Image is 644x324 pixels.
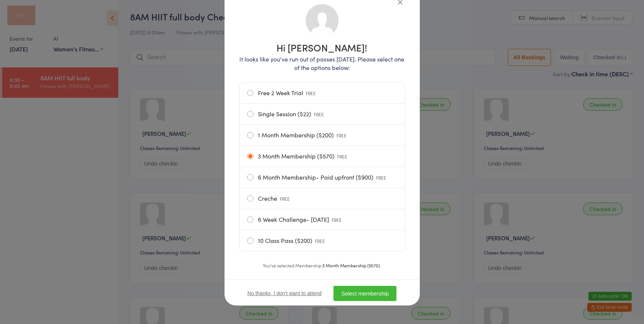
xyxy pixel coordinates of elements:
span: FREE [314,111,324,117]
label: 6 Week Challenge- [DATE] [247,209,397,230]
button: Select membership [333,286,396,301]
img: no_photo.png [305,3,339,38]
span: FREE [306,90,316,96]
span: FREE [280,196,290,202]
label: Single Session ($22) [247,104,397,124]
span: FREE [315,238,325,244]
label: 10 Class Pass ($200) [247,230,397,251]
label: Creche [247,188,397,209]
span: FREE [338,153,348,160]
label: 3 Month Membership ($570) [247,146,397,167]
label: 6 Month Membership- Paid upfront ($900) [247,167,397,188]
button: No thanks, I don't want to attend [248,290,322,296]
h1: Hi [PERSON_NAME]! [239,43,405,52]
label: Free 2 Week Trial [247,83,397,103]
strong: 3 Month Membership ($570) [323,262,380,268]
p: It looks like you've run out of passes [DATE]. Please select one of the options below: [239,55,405,72]
span: FREE [337,132,347,138]
span: FREE [376,174,386,181]
span: FREE [332,217,342,223]
label: 1 Month Membership ($200) [247,125,397,146]
div: You’ve selected Membership: . [239,262,405,269]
